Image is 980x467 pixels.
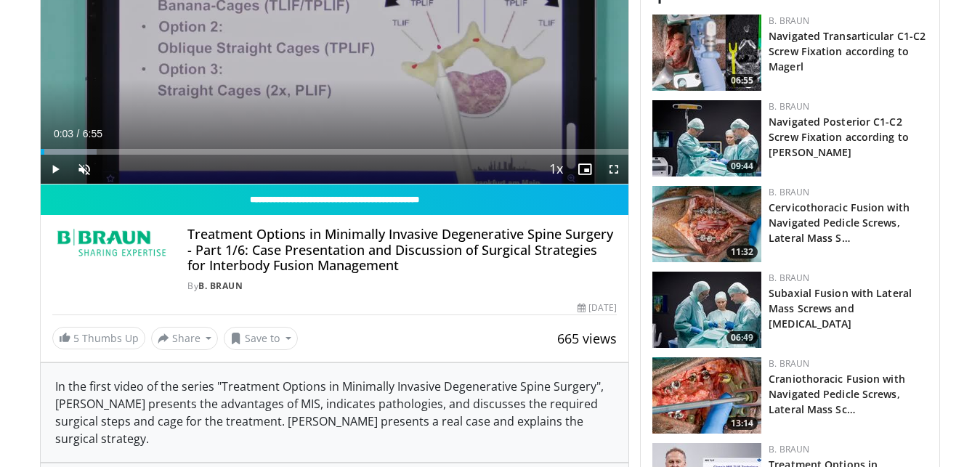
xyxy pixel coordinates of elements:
a: B. Braun [769,186,809,198]
span: 06:55 [726,74,758,87]
a: 06:55 [652,15,761,91]
button: Fullscreen [599,155,628,184]
span: 09:44 [726,160,758,173]
button: Playback Rate [541,155,570,184]
button: Share [151,327,219,350]
img: B. Braun [52,227,171,261]
button: Save to [224,327,298,350]
a: Navigated Posterior C1-C2 Screw Fixation according to [PERSON_NAME] [769,115,909,159]
a: Navigated Transarticular C1-C2 Screw Fixation according to Magerl [769,29,926,73]
a: 09:44 [652,100,761,176]
img: f8410e01-fc31-46c0-a1b2-4166cf12aee9.jpg.150x105_q85_crop-smart_upscale.jpg [652,15,761,91]
div: By [187,280,617,293]
a: B. Braun [769,100,809,113]
div: [DATE] [578,301,617,314]
img: a99756ef-377b-43e9-a57e-b54b59389dd3.jpg.150x105_q85_crop-smart_upscale.jpg [652,357,761,434]
a: B. Braun [769,357,809,370]
a: 5 Thumbs Up [52,327,145,349]
a: Craniothoracic Fusion with Navigated Pedicle Screws, Lateral Mass Sc… [769,372,905,416]
a: 13:14 [652,357,761,434]
a: B. Braun [198,280,243,292]
a: B. Braun [769,443,809,455]
h4: Treatment Options in Minimally Invasive Degenerative Spine Surgery - Part 1/6: Case Presentation ... [187,227,617,274]
img: 48a1d132-3602-4e24-8cc1-5313d187402b.jpg.150x105_q85_crop-smart_upscale.jpg [652,186,761,262]
span: 13:14 [726,417,758,430]
div: In the first video of the series "Treatment Options in Minimally Invasive Degenerative Spine Surg... [41,363,629,462]
span: 11:32 [726,245,758,259]
a: 11:32 [652,186,761,262]
span: / [77,128,80,139]
div: Progress Bar [41,149,629,155]
a: Subaxial Fusion with Lateral Mass Screws and [MEDICAL_DATA] [769,286,912,330]
a: 06:49 [652,272,761,348]
span: 0:03 [54,128,73,139]
a: B. Braun [769,15,809,27]
a: B. Braun [769,272,809,284]
img: d7edaa70-cf86-4a85-99b9-dc038229caed.jpg.150x105_q85_crop-smart_upscale.jpg [652,272,761,348]
span: 5 [73,331,79,345]
button: Enable picture-in-picture mode [570,155,599,184]
span: 665 views [557,330,617,347]
span: 6:55 [83,128,102,139]
a: Cervicothoracic Fusion with Navigated Pedicle Screws, Lateral Mass S… [769,200,910,245]
img: 14c2e441-0343-4af7-a441-cf6cc92191f7.jpg.150x105_q85_crop-smart_upscale.jpg [652,100,761,176]
button: Play [41,155,70,184]
span: 06:49 [726,331,758,344]
button: Unmute [70,155,99,184]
